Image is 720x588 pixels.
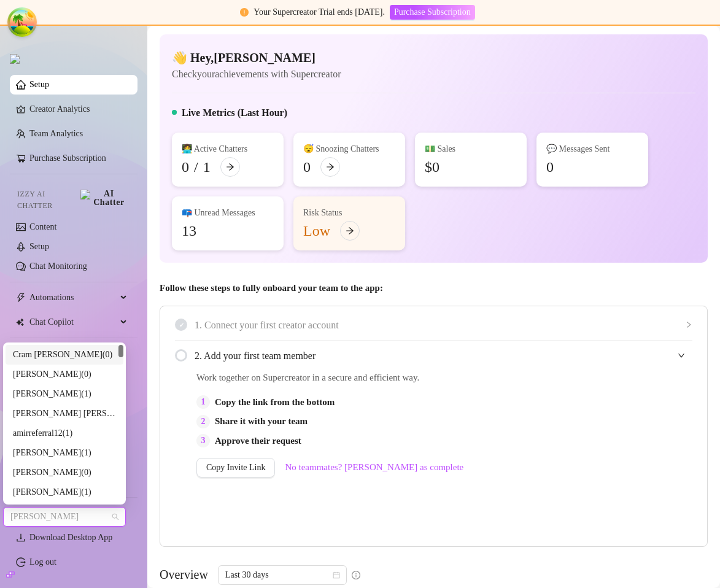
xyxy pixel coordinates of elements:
[13,485,116,499] div: [PERSON_NAME] ( 1 )
[29,129,83,138] a: Team Analytics
[29,222,56,231] a: Content
[175,310,692,340] div: 1. Connect your first creator account
[10,10,34,34] button: Open Tanstack query devtools
[29,557,56,567] a: Log out
[226,163,234,171] span: arrow-right
[29,80,49,89] a: Setup
[546,157,554,177] div: 0
[206,463,265,473] span: Copy Invite Link
[546,142,638,156] div: 💬 Messages Sent
[390,5,475,20] button: Purchase Subscription
[16,318,24,327] img: Chat Copilot
[195,317,692,333] span: 1. Connect your first creator account
[196,371,463,385] span: Work together on Supercreator in a secure and efficient way.
[16,293,26,303] span: thunderbolt
[6,570,15,579] span: build
[175,341,692,371] div: 2. Add your first team member
[80,190,128,207] img: AI Chatter
[29,99,128,119] a: Creator Analytics
[13,407,116,420] div: [PERSON_NAME] [PERSON_NAME] ( 0 )
[182,106,287,120] h5: Live Metrics (Last Hour)
[425,157,439,177] div: $0
[203,157,211,177] div: 1
[333,571,340,579] span: calendar
[678,352,685,359] span: expanded
[254,7,385,17] span: Your Supercreator Trial ends [DATE].
[29,312,117,332] span: Chat Copilot
[425,142,517,156] div: 💵 Sales
[196,458,275,478] button: Copy Invite Link
[303,206,395,220] div: Risk Status
[13,387,116,401] div: [PERSON_NAME] ( 1 )
[13,368,116,381] div: [PERSON_NAME] ( 0 )
[29,242,49,251] a: Setup
[13,348,116,362] div: Cram [PERSON_NAME] ( 0 )
[10,508,118,526] span: Caitlin Copeland
[182,221,196,241] div: 13
[195,348,692,363] span: 2. Add your first team member
[390,7,475,17] a: Purchase Subscription
[182,157,189,177] div: 0
[196,434,210,447] div: 3
[17,188,75,212] span: Izzy AI Chatter
[160,283,383,293] strong: Follow these steps to fully onboard your team to the app:
[326,163,335,171] span: arrow-right
[346,226,354,235] span: arrow-right
[13,466,116,479] div: [PERSON_NAME] ( 0 )
[13,446,116,460] div: [PERSON_NAME] ( 1 )
[196,415,210,428] div: 2
[160,565,208,584] article: Overview
[29,261,87,271] a: Chat Monitoring
[182,206,274,220] div: 📪 Unread Messages
[685,321,692,328] span: collapsed
[352,571,360,579] span: info-circle
[13,427,116,440] div: amirreferral12 ( 1 )
[10,54,20,64] img: logo.svg
[215,436,301,446] strong: Approve their request
[172,49,341,66] h4: 👋 Hey, [PERSON_NAME]
[196,395,210,409] div: 1
[172,66,341,82] article: Check your achievements with Supercreator
[215,416,308,426] strong: Share it with your team
[394,7,471,17] span: Purchase Subscription
[225,566,339,584] span: Last 30 days
[182,142,274,156] div: 👩‍💻 Active Chatters
[303,142,395,156] div: 😴 Snoozing Chatters
[215,397,335,407] strong: Copy the link from the bottom
[16,533,26,543] span: download
[29,533,112,542] span: Download Desktop App
[29,288,117,308] span: Automations
[29,153,106,163] a: Purchase Subscription
[303,157,311,177] div: 0
[285,460,463,475] a: No teammates? [PERSON_NAME] as complete
[240,8,249,17] span: exclamation-circle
